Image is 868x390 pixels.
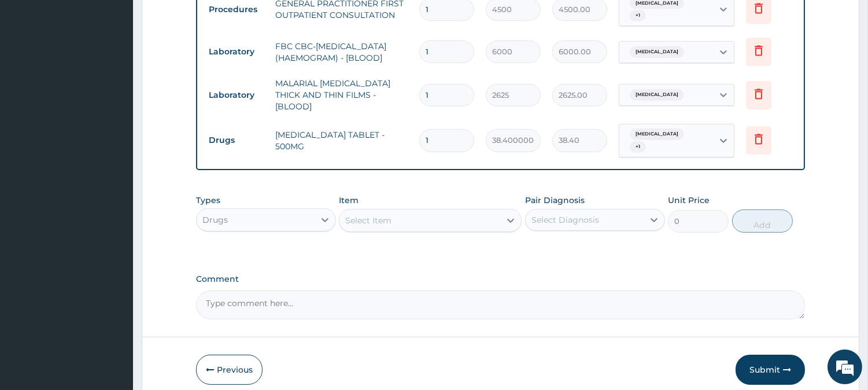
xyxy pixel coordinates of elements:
label: Comment [196,274,805,284]
span: [MEDICAL_DATA] [630,46,684,58]
td: Drugs [203,130,269,151]
img: d_794563401_company_1708531726252_794563401 [21,58,47,87]
span: [MEDICAL_DATA] [630,128,684,140]
label: Item [339,194,359,206]
td: Laboratory [203,84,269,106]
textarea: Type your message and hit 'Enter' [6,264,220,304]
button: Previous [196,355,263,385]
button: Add [732,209,793,233]
div: Minimize live chat window [190,6,217,34]
span: We're online! [67,120,160,237]
div: Chat with us now [60,65,194,80]
td: [MEDICAL_DATA] TABLET - 500MG [269,123,413,158]
td: FBC CBC-[MEDICAL_DATA] (HAEMOGRAM) - [BLOOD] [269,35,413,69]
label: Unit Price [668,194,710,206]
button: Submit [736,355,805,385]
label: Pair Diagnosis [525,194,585,206]
span: + 1 [630,10,646,21]
label: Types [196,196,220,205]
div: Select Diagnosis [531,214,599,226]
span: [MEDICAL_DATA] [630,89,684,101]
div: Drugs [202,214,228,226]
td: MALARIAL [MEDICAL_DATA] THICK AND THIN FILMS - [BLOOD] [269,72,413,118]
div: Select Item [345,215,391,226]
td: Laboratory [203,41,269,62]
span: + 1 [630,141,646,153]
